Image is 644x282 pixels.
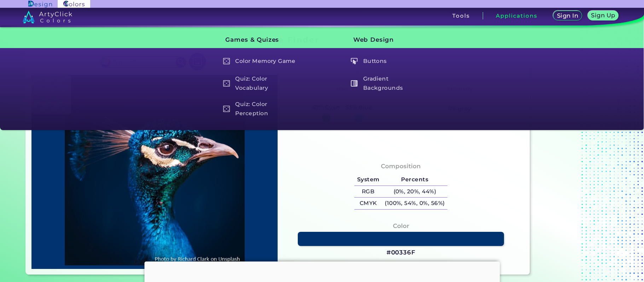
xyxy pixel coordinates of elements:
h3: #00336F [387,248,416,257]
h3: Applications [496,13,537,18]
h4: Composition [381,161,421,171]
h5: Sign In [558,13,577,18]
img: img_pavlin.jpg [35,78,274,266]
a: Sign Up [589,11,617,20]
h3: Tools [452,13,470,18]
iframe: Advertisement [533,33,621,278]
img: logo_artyclick_colors_white.svg [23,11,72,23]
a: Buttons [347,54,430,68]
h5: Gradient Backgrounds [348,74,430,94]
a: Quiz: Color Perception [219,99,303,119]
img: icon_click_button_white.svg [351,58,358,65]
h5: System [354,174,382,186]
img: ArtyClick Design logo [28,1,52,7]
h3: Games & Quizes [214,31,303,49]
h5: (100%, 54%, 0%, 56%) [382,198,447,209]
a: Quiz: Color Vocabulary [219,74,303,94]
a: Color Memory Game [219,54,303,68]
h5: Quiz: Color Perception [220,99,302,119]
h5: Sign Up [592,13,614,18]
img: icon_game_white.svg [223,80,230,87]
h5: Buttons [348,54,430,68]
a: Gradient Backgrounds [347,74,430,94]
h3: Web Design [341,31,430,49]
img: icon_gradient_white.svg [351,80,358,87]
h5: RGB [354,186,382,198]
h5: CMYK [354,198,382,209]
h4: Color [393,221,409,231]
a: Sign In [555,11,581,20]
h5: (0%, 20%, 44%) [382,186,447,198]
img: icon_game_white.svg [223,106,230,112]
img: icon_game_white.svg [223,58,230,65]
h5: Percents [382,174,447,186]
h5: Quiz: Color Vocabulary [220,74,302,94]
h5: Color Memory Game [220,54,302,68]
